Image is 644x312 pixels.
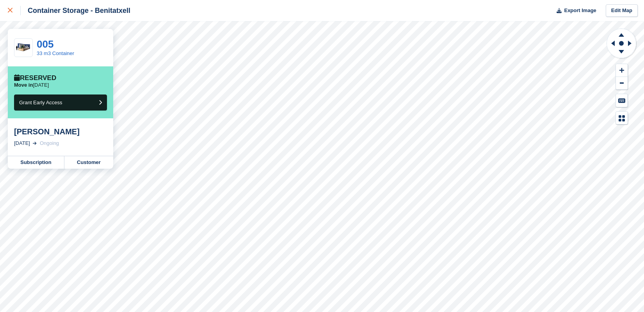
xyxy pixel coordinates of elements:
a: 33 m3 Container [37,50,74,56]
img: arrow-right-light-icn-cde0832a797a2874e46488d9cf13f60e5c3a73dbe684e267c42b8395dfbc2abf.svg [33,142,37,145]
span: Grant Early Access [19,100,62,105]
button: Export Image [552,4,596,17]
div: Container Storage - Benitatxell [21,6,130,15]
div: [PERSON_NAME] [14,127,107,136]
p: [DATE] [14,82,49,88]
button: Keyboard Shortcuts [616,94,628,107]
button: Map Legend [616,112,628,125]
span: Move in [14,82,33,88]
a: Customer [64,156,113,169]
button: Grant Early Access [14,94,107,111]
a: Subscription [8,156,64,169]
button: Zoom In [616,64,628,77]
a: 005 [37,38,53,50]
div: [DATE] [14,139,30,147]
span: Export Image [564,7,596,14]
div: Ongoing [40,139,59,147]
img: 20.jpg [14,41,32,55]
button: Zoom Out [616,77,628,90]
a: Edit Map [606,4,638,17]
div: Reserved [14,74,56,82]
